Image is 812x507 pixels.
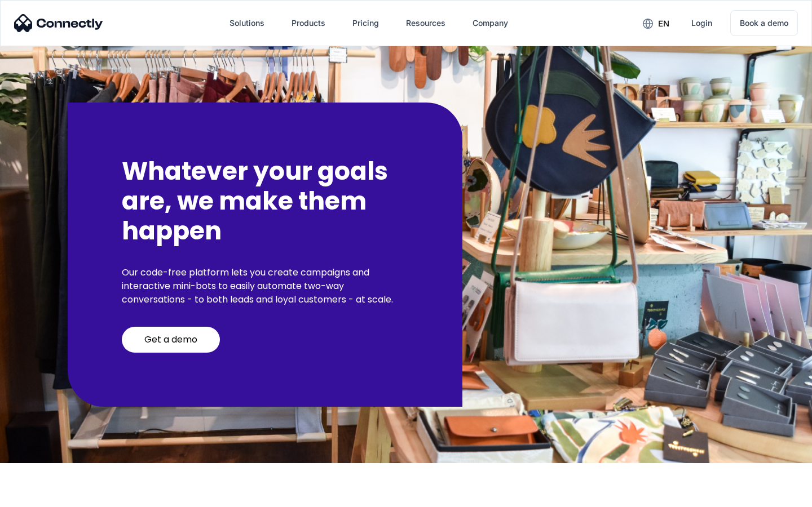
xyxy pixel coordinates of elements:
[122,327,220,353] a: Get a demo
[352,15,379,31] div: Pricing
[406,15,445,31] div: Resources
[23,487,68,503] ul: Language list
[11,487,68,503] aside: Language selected: English
[473,15,508,31] div: Company
[658,16,669,32] div: en
[14,14,103,32] img: Connectly Logo
[122,266,408,306] p: Our code-free platform lets you create campaigns and interactive mini-bots to easily automate two...
[730,10,798,36] a: Book a demo
[343,10,388,37] a: Pricing
[691,15,712,31] div: Login
[292,15,325,31] div: Products
[122,157,408,246] h2: Whatever your goals are, we make them happen
[230,15,264,31] div: Solutions
[144,334,197,345] div: Get a demo
[682,10,721,37] a: Login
